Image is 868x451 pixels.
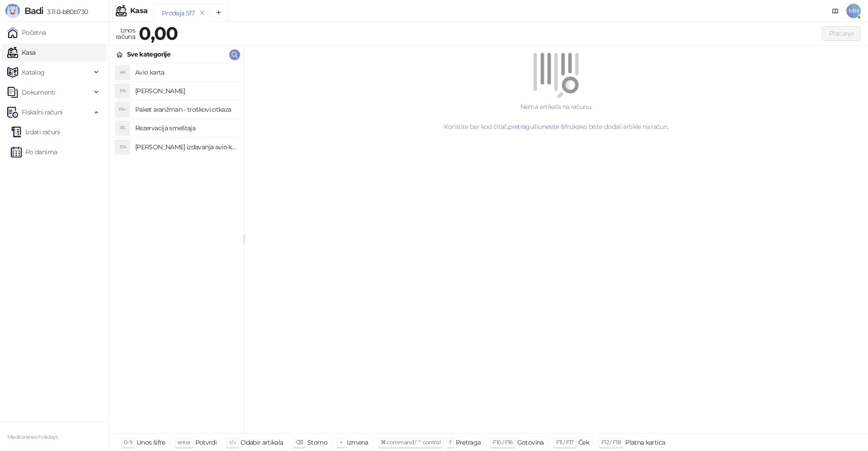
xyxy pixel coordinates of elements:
[11,123,60,141] a: Izdati računi
[43,8,88,16] span: 3.11.0-b80b730
[517,437,544,448] div: Gotovina
[828,4,843,18] a: Dokumentacija
[7,43,35,62] a: Kasa
[22,103,62,121] span: Fiskalni računi
[11,143,57,161] a: Po danima
[347,437,368,448] div: Izmena
[625,437,665,448] div: Platna kartica
[538,123,573,131] a: unesite šifru
[22,83,55,101] span: Dokumenti
[556,439,574,446] span: F11 / F17
[493,439,512,446] span: F10 / F16
[135,140,236,154] h4: [PERSON_NAME] izdavanja avio karta
[130,7,147,14] div: Kasa
[307,437,327,448] div: Storno
[162,8,194,18] div: Prodaja 517
[135,84,236,98] h4: [PERSON_NAME]
[846,4,861,18] span: MH
[601,439,621,446] span: F12 / F18
[115,121,130,135] div: RS
[139,22,178,44] strong: 0,00
[296,439,303,446] span: ⌫
[135,121,236,135] h4: Rezervacija smeštaja
[135,102,236,117] h4: Paket aranžman - troškovi otkaza
[340,439,342,446] span: +
[255,102,857,132] div: Nema artikala na računu. Koristite bar kod čitač, ili kako biste dodali artikle na račun.
[127,49,170,59] div: Sve kategorije
[115,84,130,98] div: PA
[109,63,244,433] div: grid
[7,434,58,440] small: Mediteraneo holidays
[178,439,191,446] span: enter
[114,24,137,43] div: Iznos računa
[124,439,132,446] span: 0-9
[456,437,481,448] div: Pretraga
[115,65,130,80] div: AK
[229,439,236,446] span: ↑/↓
[822,26,861,41] button: Plaćanje
[241,437,283,448] div: Odabir artikala
[7,24,46,42] a: Početna
[135,65,236,80] h4: Avio karta
[578,437,589,448] div: Ček
[22,63,45,81] span: Katalog
[5,4,20,18] img: Logo
[508,123,533,131] a: pretragu
[137,437,165,448] div: Unos šifre
[195,437,217,448] div: Potvrdi
[115,102,130,117] div: PA-
[196,9,208,17] button: remove
[115,140,130,154] div: TIA
[24,5,43,16] span: Badi
[210,4,228,22] button: Add tab
[449,439,451,446] span: f
[381,439,441,446] span: ⌘ command / ⌃ control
